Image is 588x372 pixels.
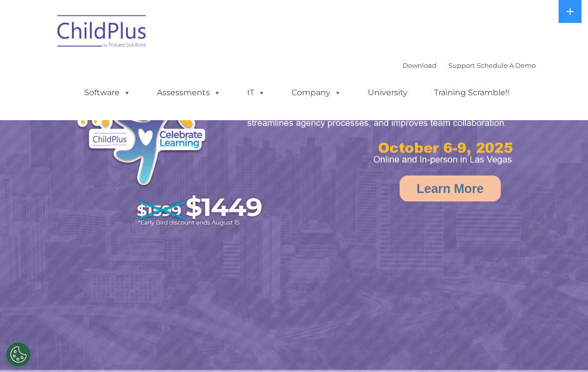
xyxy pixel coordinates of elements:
img: ChildPlus by Procare Solutions [52,8,152,58]
font: | [403,61,536,69]
a: IT [237,83,275,103]
a: Download [403,61,437,69]
a: University [358,83,418,103]
a: Support [448,61,475,69]
a: Learn More [400,176,501,201]
a: Company [282,83,351,103]
a: Software [74,83,141,103]
button: Cookies Settings [6,342,31,367]
a: Training Scramble!! [424,83,519,103]
a: Schedule A Demo [477,61,536,69]
a: Assessments [147,83,231,103]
